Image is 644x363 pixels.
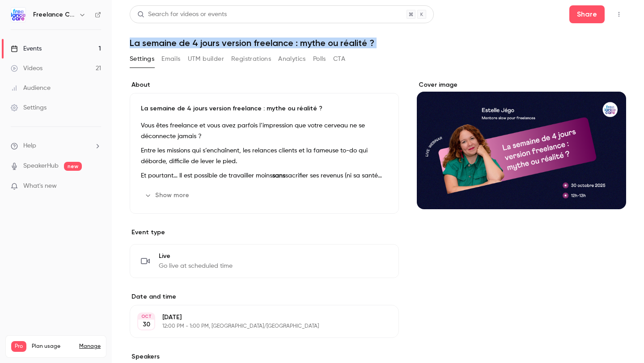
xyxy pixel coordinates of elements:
[11,8,25,22] img: Freelance Care
[313,52,326,66] button: Polls
[188,52,224,66] button: UTM builder
[159,252,233,261] span: Live
[11,64,42,73] div: Videos
[64,162,82,171] span: new
[90,182,101,190] iframe: Noticeable Trigger
[159,262,233,270] span: Go live at scheduled time
[141,188,195,203] button: Show more
[130,80,399,89] label: About
[11,103,47,112] div: Settings
[141,145,388,167] p: Entre les missions qui s’enchaînent, les relances clients et la fameuse to-do qui déborde, diffic...
[23,161,59,171] a: SpeakerHub
[137,10,227,19] div: Search for videos or events
[130,352,399,361] label: Speakers
[162,323,352,330] p: 12:00 PM - 1:00 PM, [GEOGRAPHIC_DATA]/[GEOGRAPHIC_DATA]
[79,343,101,350] a: Manage
[130,228,399,237] p: Event type
[130,292,399,301] label: Date and time
[138,313,154,320] div: OCT
[33,10,75,19] h6: Freelance Care
[11,84,51,93] div: Audience
[141,170,388,181] p: Et pourtant… Il est possible de travailler moins sacrifier ses revenus (ni sa santé mentale).
[23,141,36,151] span: Help
[417,80,626,209] section: Cover image
[11,44,42,53] div: Events
[333,52,345,66] button: CTA
[23,181,57,191] span: What's new
[11,341,26,352] span: Pro
[231,52,271,66] button: Registrations
[141,120,388,142] p: Vous êtes freelance et vous avez parfois l’impression que votre cerveau ne se déconnecte jamais ?
[130,52,154,66] button: Settings
[162,313,352,322] p: [DATE]
[272,173,285,179] strong: sans
[130,38,626,48] h1: La semaine de 4 jours version freelance : mythe ou réalité ?
[143,320,150,329] p: 30
[11,141,101,151] li: help-dropdown-opener
[141,104,388,113] p: La semaine de 4 jours version freelance : mythe ou réalité ?
[161,52,180,66] button: Emails
[278,52,306,66] button: Analytics
[417,80,626,89] label: Cover image
[32,343,74,350] span: Plan usage
[569,5,605,23] button: Share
